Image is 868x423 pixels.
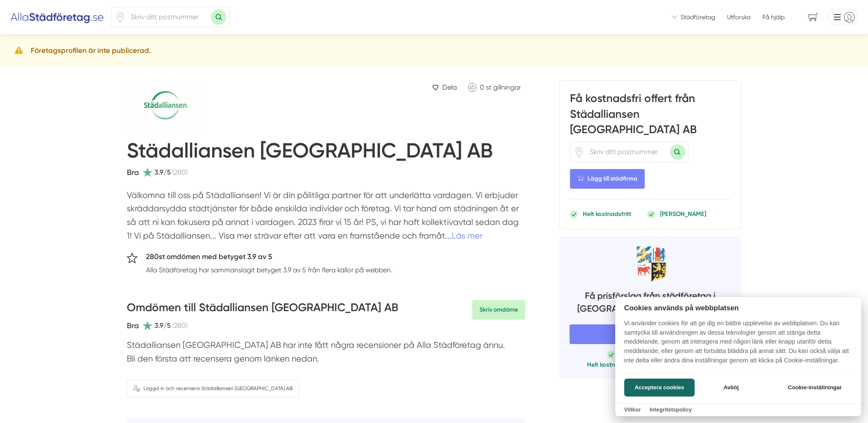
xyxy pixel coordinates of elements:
[777,379,852,397] button: Cookie-inställningar
[615,304,861,312] h2: Cookies används på webbplatsen
[615,319,861,371] p: Vi använder cookies för att ge dig en bättre upplevelse av webbplatsen. Du kan samtycka till anvä...
[624,379,695,397] button: Acceptera cookies
[624,406,641,413] a: Villkor
[649,406,692,413] a: Integritetspolicy
[697,379,765,397] button: Avböj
